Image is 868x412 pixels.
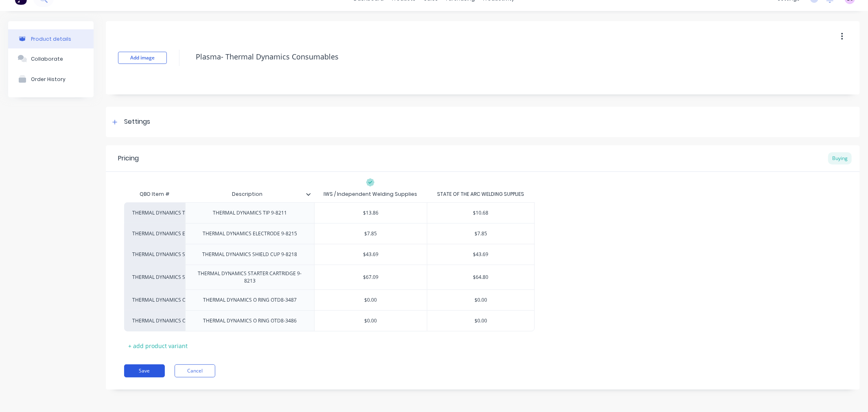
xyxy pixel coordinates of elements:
[124,289,535,310] div: THERMAL DYNAMICS O RINGTHERMAL DYNAMICS O RING OTD8-3487$0.00$0.00
[124,310,535,331] div: THERMAL DYNAMICS O RINGTHERMAL DYNAMICS O RING OTD8-3486$0.00$0.00
[124,223,535,244] div: THERMAL DYNAMICS ELECTRODE 9-8215THERMAL DYNAMICS ELECTRODE 9-8215$7.85$7.85
[197,295,303,305] div: THERMAL DYNAMICS O RING OTD8-3487
[185,184,309,204] div: Description
[132,209,177,217] div: THERMAL DYNAMICS TIP 9-8211
[189,268,311,286] div: THERMAL DYNAMICS STARTER CARTRIDGE 9-8213
[427,244,534,265] div: $43.69
[132,274,177,281] div: THERMAL DYNAMICS STARTER CARTRIDGE 9-8213
[124,202,535,223] div: THERMAL DYNAMICS TIP 9-8211THERMAL DYNAMICS TIP 9-8211$13.86$10.68
[132,296,177,304] div: THERMAL DYNAMICS O RING
[828,152,852,164] div: Buying
[118,153,139,163] div: Pricing
[315,224,427,244] div: $7.85
[8,69,94,89] button: Order History
[315,311,427,331] div: $0.00
[124,117,150,127] div: Settings
[124,265,535,289] div: THERMAL DYNAMICS STARTER CARTRIDGE 9-8213THERMAL DYNAMICS STARTER CARTRIDGE 9-8213$67.09$64.80
[31,56,63,62] div: Collaborate
[124,364,165,377] button: Save
[8,48,94,69] button: Collaborate
[197,316,303,326] div: THERMAL DYNAMICS O RING OTD8-3486
[124,244,535,265] div: THERMAL DYNAMICS SHIELD CUP 9-8218THERMAL DYNAMICS SHIELD CUP 9-8218$43.69$43.69
[196,249,304,260] div: THERMAL DYNAMICS SHIELD CUP 9-8218
[124,186,185,202] div: QBO Item #
[8,29,94,48] button: Product details
[31,36,71,42] div: Product details
[192,47,775,66] textarea: Plasma- Thermal Dynamics Consumables
[196,228,304,239] div: THERMAL DYNAMICS ELECTRODE 9-8215
[118,52,167,64] button: Add image
[315,267,427,287] div: $67.09
[427,224,534,244] div: $7.85
[132,317,177,324] div: THERMAL DYNAMICS O RING
[427,267,534,287] div: $64.80
[185,186,314,202] div: Description
[175,364,215,377] button: Cancel
[315,203,427,223] div: $13.86
[427,290,534,310] div: $0.00
[132,230,177,237] div: THERMAL DYNAMICS ELECTRODE 9-8215
[132,251,177,258] div: THERMAL DYNAMICS SHIELD CUP 9-8218
[427,203,534,223] div: $10.68
[31,76,66,82] div: Order History
[437,191,524,198] div: STATE OF THE ARC WELDING SUPPLIES
[427,311,534,331] div: $0.00
[324,191,417,198] div: IWS / Independent Welding Supplies
[315,244,427,265] div: $43.69
[206,208,293,218] div: THERMAL DYNAMICS TIP 9-8211
[124,340,192,352] div: + add product variant
[315,290,427,310] div: $0.00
